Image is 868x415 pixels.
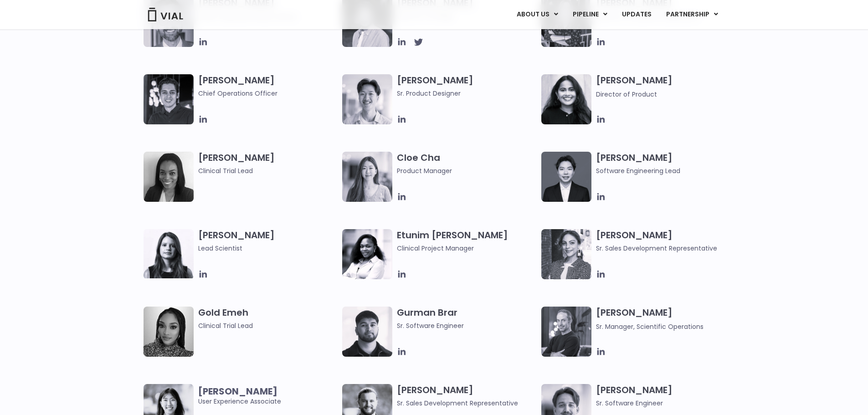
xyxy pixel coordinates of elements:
span: Clinical Trial Lead [198,321,338,331]
h3: [PERSON_NAME] [198,152,338,176]
img: Headshot of smiling man named Jared [541,307,591,357]
img: Image of smiling woman named Etunim [342,229,392,279]
h3: [PERSON_NAME] [596,74,736,99]
span: Sr. Software Engineer [397,321,537,331]
a: ABOUT USMenu Toggle [509,7,565,22]
span: Product Manager [397,166,537,176]
span: Chief Operations Officer [198,88,338,98]
h3: Gold Emeh [198,307,338,331]
span: Sr. Product Designer [397,88,537,98]
span: Clinical Trial Lead [198,166,338,176]
h3: [PERSON_NAME] [596,152,736,176]
h3: [PERSON_NAME] [198,229,338,253]
img: Vial Logo [147,8,184,21]
a: UPDATES [615,7,658,22]
h3: [PERSON_NAME] [397,74,537,98]
h3: [PERSON_NAME] [596,229,736,253]
img: Brennan [342,74,392,124]
h3: Gurman Brar [397,307,537,331]
b: [PERSON_NAME] [198,385,277,398]
h3: [PERSON_NAME] [397,384,537,408]
h3: Etunim [PERSON_NAME] [397,229,537,253]
span: Sr. Sales Development Representative [596,243,736,253]
span: Sr. Software Engineer [596,398,736,408]
a: PARTNERSHIPMenu Toggle [659,7,725,22]
span: Sr. Manager, Scientific Operations [596,322,704,331]
img: Headshot of smiling man named Josh [144,74,194,124]
h3: Cloe Cha [397,152,537,176]
img: A woman wearing a leopard print shirt in a black and white photo. [144,307,194,357]
img: Smiling woman named Dhruba [541,74,591,124]
h3: [PERSON_NAME] [596,384,736,408]
img: Smiling woman named Gabriella [541,229,591,279]
img: Headshot of smiling woman named Elia [144,229,194,278]
span: Software Engineering Lead [596,166,736,176]
span: Lead Scientist [198,243,338,253]
span: Clinical Project Manager [397,243,537,253]
img: Headshot of smiling of man named Gurman [342,307,392,357]
img: A black and white photo of a woman smiling. [144,152,194,202]
span: Sr. Sales Development Representative [397,398,537,408]
img: Cloe [342,152,392,202]
h3: [PERSON_NAME] [596,307,736,332]
h3: [PERSON_NAME] [198,74,338,98]
span: User Experience Associate [198,386,338,406]
span: Director of Product [596,90,657,99]
a: PIPELINEMenu Toggle [565,7,614,22]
